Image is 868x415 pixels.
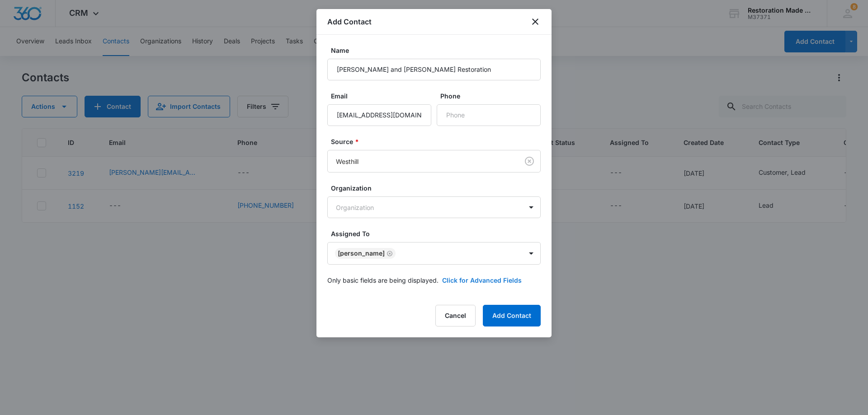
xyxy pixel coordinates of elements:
[385,250,393,256] div: Remove Nate Cisney
[530,16,541,27] button: close
[327,275,439,285] p: Only basic fields are being displayed.
[437,104,541,126] input: Phone
[331,91,435,101] label: Email
[435,305,476,326] button: Cancel
[522,154,537,168] button: Clear
[327,16,372,27] h1: Add Contact
[331,137,544,146] label: Source
[442,275,522,285] button: Click for Advanced Fields
[331,46,544,55] label: Name
[440,91,544,101] label: Phone
[327,104,431,126] input: Email
[327,59,541,80] input: Name
[331,229,544,238] label: Assigned To
[331,183,544,193] label: Organization
[338,250,385,256] div: [PERSON_NAME]
[483,305,541,326] button: Add Contact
